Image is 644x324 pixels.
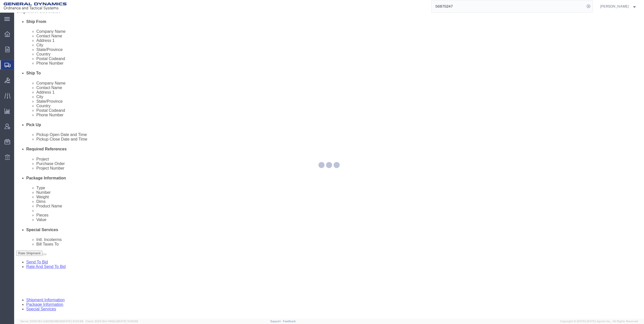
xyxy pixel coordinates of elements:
span: Timothy Kilraine [600,4,629,9]
a: Feedback [283,320,296,323]
span: [DATE] 10:22:58 [63,320,83,323]
span: Client: 2025.19.0-1f462a1 [86,320,138,323]
img: logo [4,3,67,10]
span: Copyright © [DATE]-[DATE] Agistix Inc., All Rights Reserved [560,319,638,323]
span: Server: 2025.19.0-b9208248b56 [20,320,83,323]
span: [DATE] 10:06:59 [118,320,138,323]
button: [PERSON_NAME] [600,3,637,9]
a: Support [270,320,283,323]
input: Search for shipment number, reference number [432,0,585,12]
